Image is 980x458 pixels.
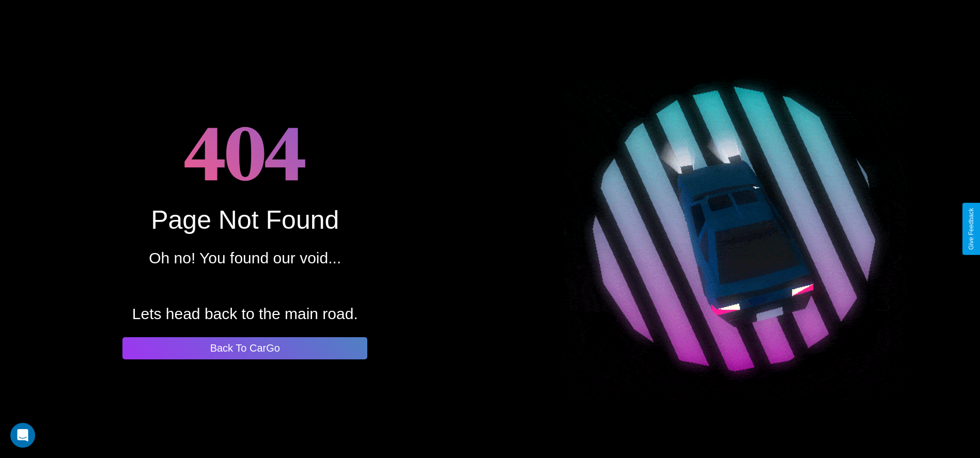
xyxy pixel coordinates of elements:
div: Give Feedback [968,208,975,250]
p: Oh no! You found our void... Lets head back to the main road. [132,244,358,328]
div: Page Not Found [151,205,339,235]
button: Back To CarGo [122,337,367,359]
div: Open Intercom Messenger [10,423,35,448]
h1: 404 [184,99,306,205]
img: spinning car [564,58,907,401]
